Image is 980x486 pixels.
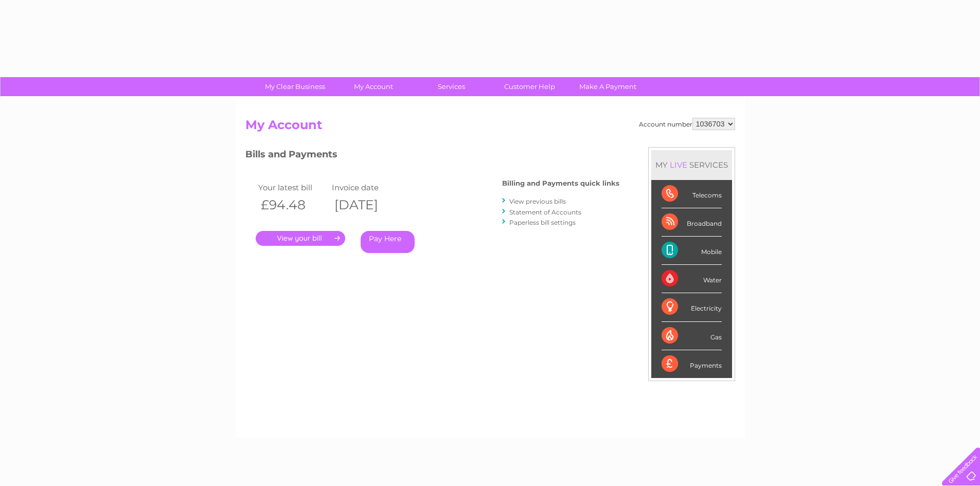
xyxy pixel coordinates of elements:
div: Gas [662,322,722,350]
div: Account number [639,118,735,130]
a: Paperless bill settings [509,219,576,226]
div: Telecoms [662,180,722,208]
a: Make A Payment [565,77,650,96]
a: My Account [331,77,416,96]
div: Water [662,265,722,293]
td: Your latest bill [256,181,330,194]
div: LIVE [668,160,689,170]
a: . [256,231,345,246]
th: [DATE] [329,194,403,215]
div: Broadband [662,208,722,237]
div: Electricity [662,293,722,321]
a: Customer Help [487,77,572,96]
h2: My Account [245,118,735,137]
div: MY SERVICES [651,150,732,179]
h3: Bills and Payments [245,147,619,165]
a: Statement of Accounts [509,208,581,216]
td: Invoice date [329,181,403,194]
a: My Clear Business [253,77,337,96]
th: £94.48 [256,194,330,215]
a: View previous bills [509,197,566,205]
h4: Billing and Payments quick links [502,179,619,187]
div: Payments [662,350,722,378]
a: Services [409,77,494,96]
div: Mobile [662,237,722,265]
a: Pay Here [361,231,415,253]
